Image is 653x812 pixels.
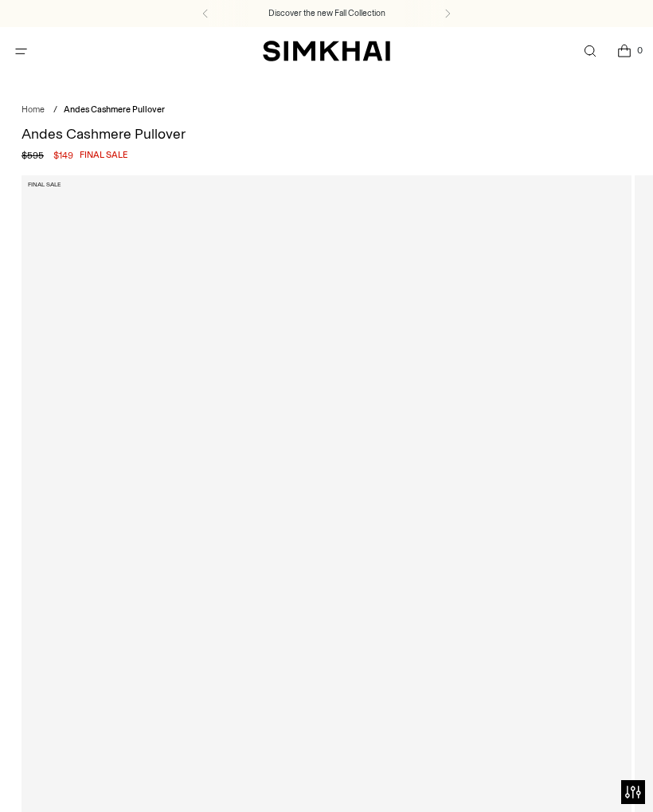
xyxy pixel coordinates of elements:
a: Discover the new Fall Collection [268,7,385,20]
nav: breadcrumbs [22,104,631,117]
button: Open menu modal [5,35,37,68]
a: Home [22,104,45,115]
h1: Andes Cashmere Pullover [22,127,631,141]
a: Open cart modal [608,35,640,68]
a: Open search modal [573,35,606,68]
span: Andes Cashmere Pullover [64,104,165,115]
div: / [53,104,57,117]
span: $149 [53,148,73,163]
span: 0 [632,43,647,57]
a: SIMKHAI [263,40,390,63]
s: $595 [22,148,44,163]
